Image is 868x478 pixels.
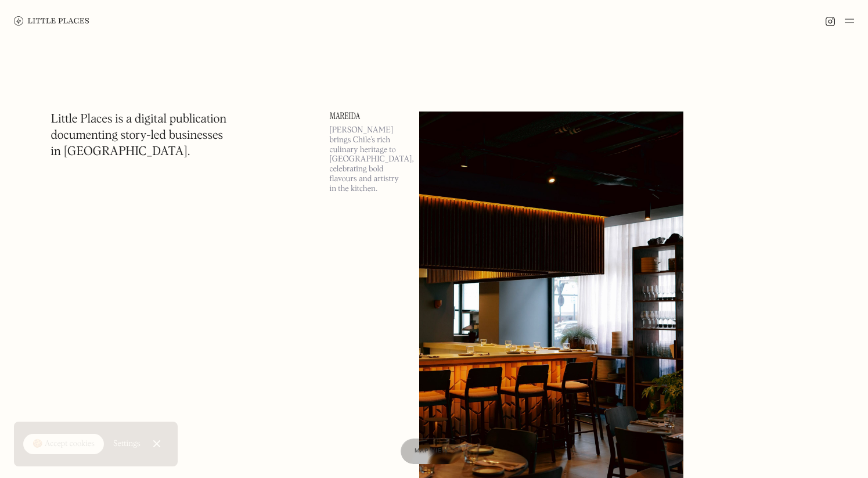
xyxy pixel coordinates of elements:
[33,439,95,450] div: 🍪 Accept cookies
[330,112,405,121] a: Mareida
[51,112,227,160] h1: Little Places is a digital publication documenting story-led businesses in [GEOGRAPHIC_DATA].
[415,448,448,454] span: Map view
[113,440,141,448] div: Settings
[145,432,168,455] a: Close Cookie Popup
[330,125,405,194] p: [PERSON_NAME] brings Chile’s rich culinary heritage to [GEOGRAPHIC_DATA], celebrating bold flavou...
[401,439,462,464] a: Map view
[113,431,141,457] a: Settings
[23,434,104,455] a: 🍪 Accept cookies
